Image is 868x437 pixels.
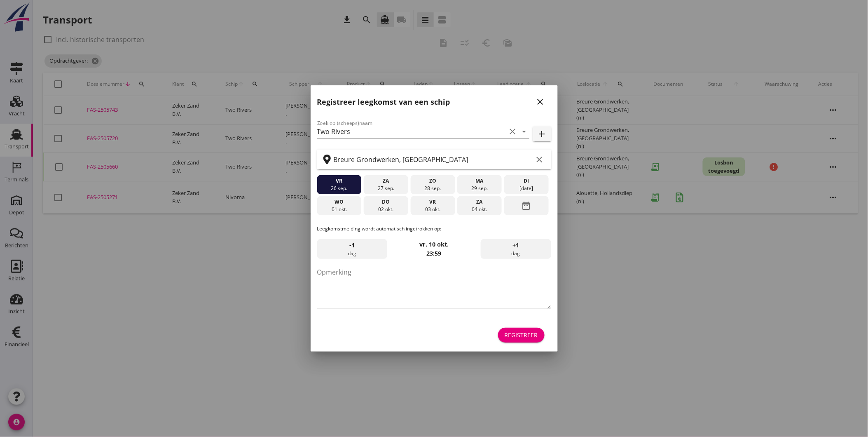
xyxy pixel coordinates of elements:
[412,185,453,192] div: 28 sep.
[334,153,533,166] input: Zoek op terminal of plaats
[427,249,442,257] strong: 23:59
[317,265,551,309] textarea: Opmerking
[459,177,500,185] div: ma
[319,177,359,185] div: vr
[519,127,529,136] i: arrow_drop_down
[412,206,453,213] div: 03 okt.
[317,125,506,138] input: Zoek op (scheeps)naam
[498,328,545,343] button: Registreer
[412,198,453,206] div: vr
[536,97,545,107] i: close
[481,239,551,259] div: dag
[366,177,406,185] div: za
[366,206,406,213] div: 02 okt.
[459,206,500,213] div: 04 okt.
[317,225,551,233] p: Leegkomstmelding wordt automatisch ingetrokken op:
[317,96,450,108] h2: Registreer leegkomst van een schip
[506,177,547,185] div: di
[535,155,545,164] i: clear
[537,129,547,139] i: add
[522,198,531,213] i: date_range
[319,206,359,213] div: 01 okt.
[508,127,518,136] i: clear
[349,241,355,250] span: -1
[319,185,359,192] div: 26 sep.
[506,185,547,192] div: [DATE]
[366,185,406,192] div: 27 sep.
[505,331,538,339] div: Registreer
[366,198,406,206] div: do
[512,241,519,250] span: +1
[459,185,500,192] div: 29 sep.
[317,239,387,259] div: dag
[459,198,500,206] div: za
[419,240,449,248] strong: vr. 10 okt.
[412,177,453,185] div: zo
[319,198,359,206] div: wo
